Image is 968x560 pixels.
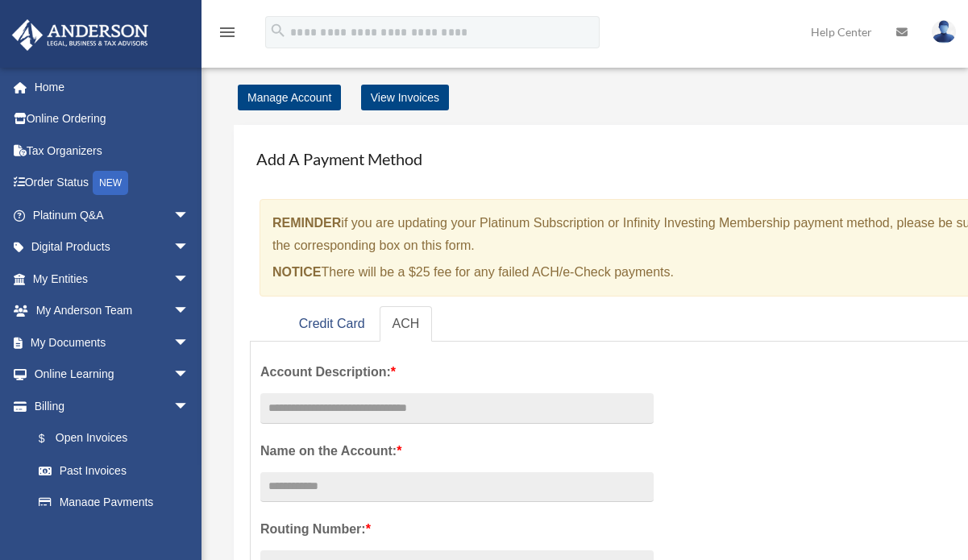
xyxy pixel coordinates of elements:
span: $ [48,429,56,449]
a: My Anderson Teamarrow_drop_down [11,295,214,327]
span: arrow_drop_down [173,390,206,423]
a: Online Learningarrow_drop_down [11,359,214,391]
i: menu [218,23,237,42]
strong: REMINDER [272,216,341,230]
i: search [269,22,287,39]
a: Credit Card [286,306,378,342]
span: arrow_drop_down [173,231,206,264]
a: Manage Account [238,85,341,110]
a: $Open Invoices [23,422,214,455]
span: arrow_drop_down [173,263,206,296]
a: Home [11,71,214,103]
img: User Pic [932,20,956,44]
a: Manage Payments [23,487,206,519]
a: ACH [380,306,433,342]
a: Billingarrow_drop_down [11,390,214,422]
a: Online Ordering [11,103,214,135]
a: My Entitiesarrow_drop_down [11,263,214,295]
a: My Documentsarrow_drop_down [11,326,214,359]
label: Name on the Account: [260,440,654,463]
a: Tax Organizers [11,135,214,167]
span: arrow_drop_down [173,295,206,328]
a: Digital Productsarrow_drop_down [11,231,214,263]
span: arrow_drop_down [173,199,206,232]
a: Platinum Q&Aarrow_drop_down [11,199,214,231]
span: arrow_drop_down [173,326,206,359]
label: Routing Number: [260,518,654,541]
img: Anderson Advisors Platinum Portal [7,19,153,51]
span: arrow_drop_down [173,359,206,392]
a: Past Invoices [23,454,214,487]
div: NEW [93,171,128,195]
a: View Invoices [361,85,449,110]
a: Order StatusNEW [11,167,214,200]
strong: NOTICE [272,265,321,279]
label: Account Description: [260,361,654,384]
a: menu [218,28,237,42]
